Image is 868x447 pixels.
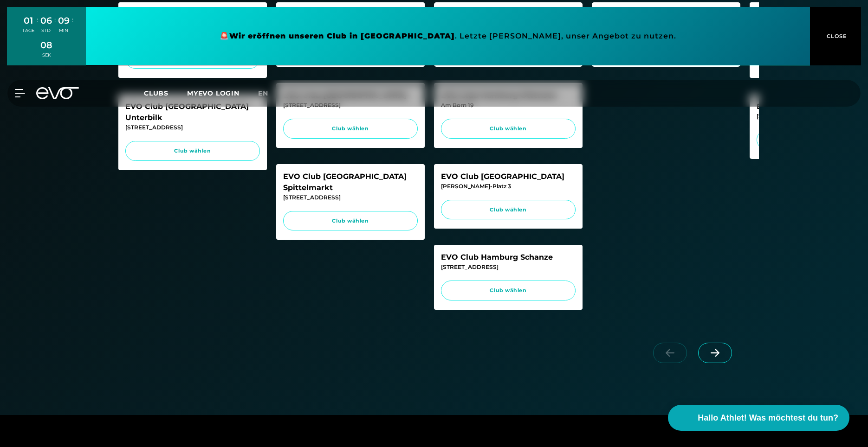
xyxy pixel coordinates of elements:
[40,27,52,34] div: STD
[22,14,34,27] div: 01
[134,147,251,155] span: Club wählen
[698,412,838,424] span: Hallo Athlet! Was möchtest du tun?
[40,14,52,27] div: 06
[668,405,849,431] button: Hallo Athlet! Was möchtest du tun?
[144,89,187,97] a: Clubs
[125,123,260,132] div: [STREET_ADDRESS]
[72,15,73,39] div: :
[58,14,70,27] div: 09
[441,171,576,182] div: EVO Club [GEOGRAPHIC_DATA]
[283,119,418,139] a: Club wählen
[283,211,418,231] a: Club wählen
[258,89,268,97] span: en
[441,119,576,139] a: Club wählen
[441,182,576,191] div: [PERSON_NAME]-Platz 3
[441,252,576,263] div: EVO Club Hamburg Schanze
[144,89,168,97] span: Clubs
[292,217,409,225] span: Club wählen
[450,206,567,214] span: Club wählen
[292,125,409,133] span: Club wählen
[441,281,576,300] a: Club wählen
[187,89,240,97] a: MYEVO LOGIN
[40,38,52,52] div: 08
[40,52,52,58] div: SEK
[283,193,418,202] div: [STREET_ADDRESS]
[283,171,418,193] div: EVO Club [GEOGRAPHIC_DATA] Spittelmarkt
[441,263,576,271] div: [STREET_ADDRESS]
[450,287,567,294] span: Club wählen
[125,141,260,161] a: Club wählen
[22,27,34,34] div: TAGE
[450,125,567,133] span: Club wählen
[58,27,70,34] div: MIN
[441,200,576,220] a: Club wählen
[810,7,861,65] button: CLOSE
[54,15,56,39] div: :
[824,32,847,40] span: CLOSE
[37,15,38,39] div: :
[258,88,279,99] a: en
